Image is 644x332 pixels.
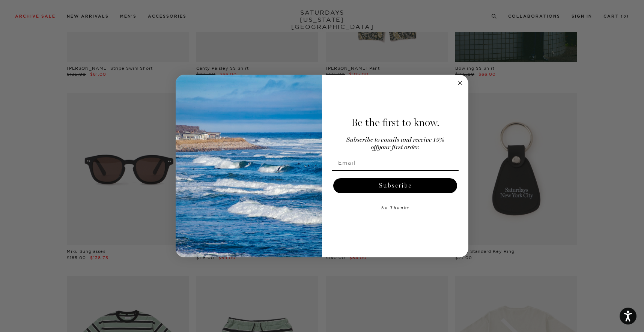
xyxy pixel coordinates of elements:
[456,78,465,87] button: Close dialog
[371,144,378,151] span: off
[332,201,459,216] button: No Thanks
[346,137,444,143] span: Subscribe to emails and receive 15%
[332,155,459,170] input: Email
[333,178,457,193] button: Subscribe
[351,116,439,129] span: Be the first to know.
[176,75,322,258] img: 125c788d-000d-4f3e-b05a-1b92b2a23ec9.jpeg
[378,144,420,151] span: your first order.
